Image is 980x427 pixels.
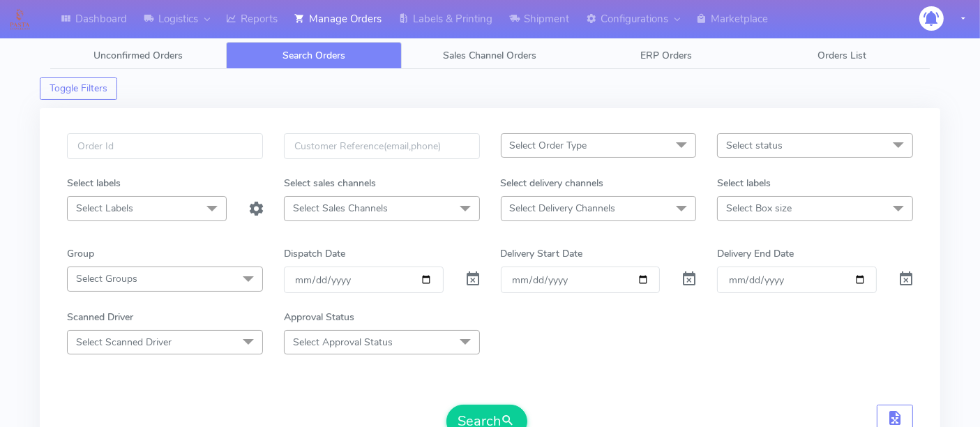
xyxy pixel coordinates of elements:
[282,49,345,62] span: Search Orders
[293,336,393,349] span: Select Approval Status
[67,176,121,190] label: Select labels
[284,176,376,190] label: Select sales channels
[444,49,537,62] span: Sales Channel Orders
[726,139,783,152] span: Select status
[726,202,792,215] span: Select Box size
[67,246,94,261] label: Group
[293,202,388,215] span: Select Sales Channels
[67,310,133,324] label: Scanned Driver
[76,336,172,349] span: Select Scanned Driver
[93,49,183,62] span: Unconfirmed Orders
[76,272,137,285] span: Select Groups
[510,139,587,152] span: Select Order Type
[510,202,616,215] span: Select Delivery Channels
[817,49,866,62] span: Orders List
[67,133,263,159] input: Order Id
[284,246,345,261] label: Dispatch Date
[40,77,117,100] button: Toggle Filters
[284,133,480,159] input: Customer Reference(email,phone)
[640,49,692,62] span: ERP Orders
[501,176,604,190] label: Select delivery channels
[501,246,583,261] label: Delivery Start Date
[717,246,794,261] label: Delivery End Date
[76,202,133,215] span: Select Labels
[50,42,930,69] ul: Tabs
[284,310,354,324] label: Approval Status
[717,176,771,190] label: Select labels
